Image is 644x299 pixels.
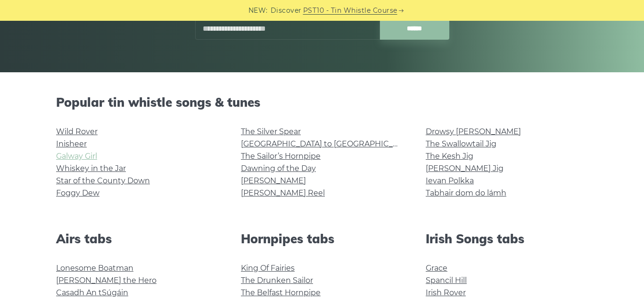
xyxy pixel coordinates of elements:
a: The Swallowtail Jig [426,139,496,148]
h2: Airs tabs [56,231,218,246]
a: Lonesome Boatman [56,264,133,273]
a: The Kesh Jig [426,152,473,161]
a: PST10 - Tin Whistle Course [303,5,397,16]
a: [PERSON_NAME] [241,176,306,185]
a: Drowsy [PERSON_NAME] [426,127,521,136]
a: [PERSON_NAME] Jig [426,164,504,173]
a: The Drunken Sailor [241,276,313,285]
span: Discover [271,5,302,16]
a: Spancil Hill [426,276,467,285]
a: Galway Girl [56,152,97,161]
a: Casadh An tSúgáin [56,288,128,297]
a: Tabhair dom do lámh [426,188,506,197]
a: Whiskey in the Jar [56,164,126,173]
a: Foggy Dew [56,188,99,197]
h2: Hornpipes tabs [241,231,403,246]
a: [PERSON_NAME] Reel [241,188,325,197]
a: Inisheer [56,139,87,148]
a: Grace [426,264,447,273]
a: [PERSON_NAME] the Hero [56,276,157,285]
a: Ievan Polkka [426,176,474,185]
h2: Irish Songs tabs [426,231,588,246]
a: Star of the County Down [56,176,150,185]
a: Dawning of the Day [241,164,316,173]
a: King Of Fairies [241,264,295,273]
a: The Belfast Hornpipe [241,288,321,297]
span: NEW: [248,5,268,16]
a: Irish Rover [426,288,466,297]
h2: Popular tin whistle songs & tunes [56,95,588,110]
a: The Sailor’s Hornpipe [241,152,321,161]
a: Wild Rover [56,127,98,136]
a: [GEOGRAPHIC_DATA] to [GEOGRAPHIC_DATA] [241,139,415,148]
a: The Silver Spear [241,127,301,136]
